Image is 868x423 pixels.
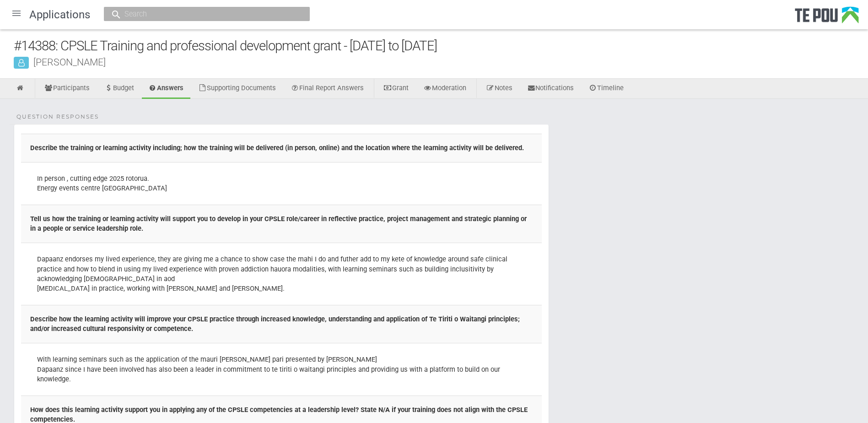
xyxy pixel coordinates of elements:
a: Participants [38,79,97,99]
input: Search [122,9,283,19]
a: Timeline [582,79,631,99]
b: Tell us how the training or learning activity will support you to develop in your CPSLE role/care... [30,215,527,233]
a: Notes [479,79,519,99]
a: Notifications [520,79,581,99]
a: Final Report Answers [284,79,371,99]
a: Supporting Documents [191,79,283,99]
div: #14388: CPSLE Training and professional development grant - [DATE] to [DATE] [14,36,868,56]
b: Describe how the learning activity will improve your CPSLE practice through increased knowledge, ... [30,315,520,333]
b: Describe the training or learning activity including; how the training will be delivered (in pers... [30,144,524,152]
a: Budget [97,79,141,99]
a: Answers [142,79,191,99]
div: [PERSON_NAME] [14,57,868,67]
span: Question Responses [16,113,99,121]
a: Grant [377,79,415,99]
td: With learning seminars such as the application of the mauri [PERSON_NAME] pari presented by [PERS... [21,343,542,396]
td: In person , cutting edge 2025 rotorua. Energy events centre [GEOGRAPHIC_DATA] [21,162,542,205]
a: Moderation [416,79,473,99]
td: Dapaanz endorses my lived experience, they are giving me a chance to show case the mahi I do and ... [21,243,542,305]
